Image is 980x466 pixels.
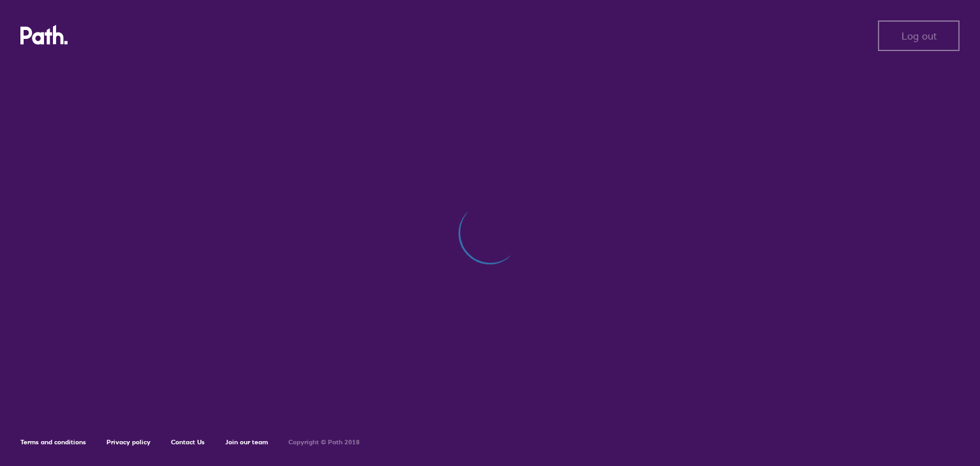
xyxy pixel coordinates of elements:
span: Log out [902,30,937,41]
h6: Copyright © Path 2018 [288,439,360,446]
button: Log out [878,20,960,51]
a: Privacy policy [107,438,151,446]
a: Join our team [225,438,268,446]
a: Terms and conditions [20,438,86,446]
a: Contact Us [171,438,205,446]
